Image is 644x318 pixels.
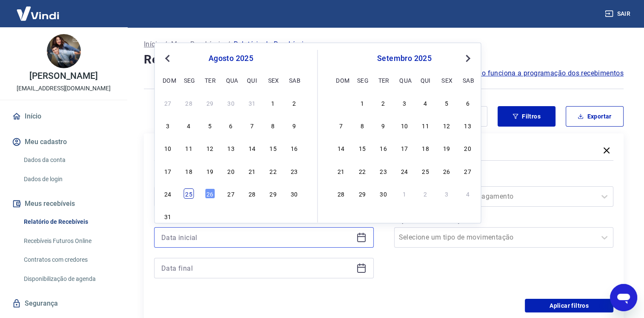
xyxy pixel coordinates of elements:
[421,143,431,153] div: Choose quinta-feira, 18 de setembro de 2025
[10,107,117,126] a: Início
[463,166,473,176] div: Choose sábado, 27 de setembro de 2025
[162,53,172,64] button: Previous Month
[289,75,299,85] div: sab
[184,75,194,85] div: seg
[205,166,215,176] div: Choose terça-feira, 19 de agosto de 2025
[10,194,117,213] button: Meus recebíveis
[463,98,473,108] div: Choose sábado, 6 de setembro de 2025
[247,188,257,199] div: Choose quinta-feira, 28 de agosto de 2025
[396,174,612,185] label: Forma de Pagamento
[268,143,278,153] div: Choose sexta-feira, 15 de agosto de 2025
[378,188,388,199] div: Choose terça-feira, 30 de setembro de 2025
[205,120,215,130] div: Choose terça-feira, 5 de agosto de 2025
[357,98,367,108] div: Choose segunda-feira, 1 de setembro de 2025
[226,188,236,199] div: Choose quarta-feira, 27 de agosto de 2025
[226,75,236,85] div: qua
[463,120,473,130] div: Choose sábado, 13 de setembro de 2025
[234,39,307,49] p: Relatório de Recebíveis
[227,39,230,49] p: /
[20,251,117,269] a: Contratos com credores
[498,106,555,127] button: Filtros
[268,188,278,199] div: Choose sexta-feira, 29 de agosto de 2025
[164,39,167,49] p: /
[163,75,173,85] div: dom
[399,98,409,108] div: Choose quarta-feira, 3 de setembro de 2025
[399,166,409,176] div: Choose quarta-feira, 24 de setembro de 2025
[184,98,194,108] div: Choose segunda-feira, 28 de julho de 2025
[205,211,215,221] div: Choose terça-feira, 2 de setembro de 2025
[20,171,117,188] a: Dados de login
[163,211,173,221] div: Choose domingo, 31 de agosto de 2025
[47,34,81,68] img: c41cd4a7-6706-435c-940d-c4a4ed0e2a80.jpeg
[268,98,278,108] div: Choose sexta-feira, 1 de agosto de 2025
[184,166,194,176] div: Choose segunda-feira, 18 de agosto de 2025
[163,166,173,176] div: Choose domingo, 17 de agosto de 2025
[448,68,624,78] span: Saiba como funciona a programação dos recebimentos
[163,120,173,130] div: Choose domingo, 3 de agosto de 2025
[268,211,278,221] div: Choose sexta-feira, 5 de setembro de 2025
[441,188,452,199] div: Choose sexta-feira, 3 de outubro de 2025
[378,120,388,130] div: Choose terça-feira, 9 de setembro de 2025
[525,299,613,312] button: Aplicar filtros
[357,166,367,176] div: Choose segunda-feira, 22 de setembro de 2025
[566,106,624,127] button: Exportar
[336,188,346,199] div: Choose domingo, 28 de setembro de 2025
[289,211,299,221] div: Choose sábado, 6 de setembro de 2025
[463,75,473,85] div: sab
[335,53,474,64] div: setembro 2025
[399,143,409,153] div: Choose quarta-feira, 17 de setembro de 2025
[463,53,473,64] button: Next Month
[399,75,409,85] div: qua
[163,188,173,199] div: Choose domingo, 24 de agosto de 2025
[463,143,473,153] div: Choose sábado, 20 de setembro de 2025
[10,133,117,151] button: Meu cadastro
[161,96,300,223] div: month 2025-08
[610,284,637,311] iframe: Botão para abrir a janela de mensagens
[463,188,473,199] div: Choose sábado, 4 de outubro de 2025
[357,120,367,130] div: Choose segunda-feira, 8 de setembro de 2025
[289,166,299,176] div: Choose sábado, 23 de agosto de 2025
[336,120,346,130] div: Choose domingo, 7 de setembro de 2025
[161,262,353,275] input: Data final
[289,98,299,108] div: Choose sábado, 2 de agosto de 2025
[29,72,97,81] p: [PERSON_NAME]
[441,166,452,176] div: Choose sexta-feira, 26 de setembro de 2025
[336,75,346,85] div: dom
[421,166,431,176] div: Choose quinta-feira, 25 de setembro de 2025
[357,143,367,153] div: Choose segunda-feira, 15 de setembro de 2025
[247,75,257,85] div: qui
[399,120,409,130] div: Choose quarta-feira, 10 de setembro de 2025
[171,39,224,49] p: Meus Recebíveis
[335,96,474,199] div: month 2025-09
[378,75,388,85] div: ter
[441,143,452,153] div: Choose sexta-feira, 19 de setembro de 2025
[247,166,257,176] div: Choose quinta-feira, 21 de agosto de 2025
[184,211,194,221] div: Choose segunda-feira, 1 de setembro de 2025
[205,75,215,85] div: ter
[247,98,257,108] div: Choose quinta-feira, 31 de julho de 2025
[144,39,161,49] a: Início
[20,270,117,288] a: Disponibilização de agenda
[205,188,215,199] div: Choose terça-feira, 26 de agosto de 2025
[144,51,624,68] h4: Relatório de Recebíveis
[20,232,117,250] a: Recebíveis Futuros Online
[247,120,257,130] div: Choose quinta-feira, 7 de agosto de 2025
[357,75,367,85] div: seg
[163,143,173,153] div: Choose domingo, 10 de agosto de 2025
[378,98,388,108] div: Choose terça-feira, 2 de setembro de 2025
[421,188,431,199] div: Choose quinta-feira, 2 de outubro de 2025
[336,143,346,153] div: Choose domingo, 14 de setembro de 2025
[20,151,117,169] a: Dados da conta
[289,143,299,153] div: Choose sábado, 16 de agosto de 2025
[421,75,431,85] div: qui
[336,166,346,176] div: Choose domingo, 21 de setembro de 2025
[378,143,388,153] div: Choose terça-feira, 16 de setembro de 2025
[161,53,300,64] div: agosto 2025
[226,120,236,130] div: Choose quarta-feira, 6 de agosto de 2025
[17,84,111,93] p: [EMAIL_ADDRESS][DOMAIN_NAME]
[247,143,257,153] div: Choose quinta-feira, 14 de agosto de 2025
[10,0,66,26] img: Vindi
[205,98,215,108] div: Choose terça-feira, 29 de julho de 2025
[10,294,117,313] a: Segurança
